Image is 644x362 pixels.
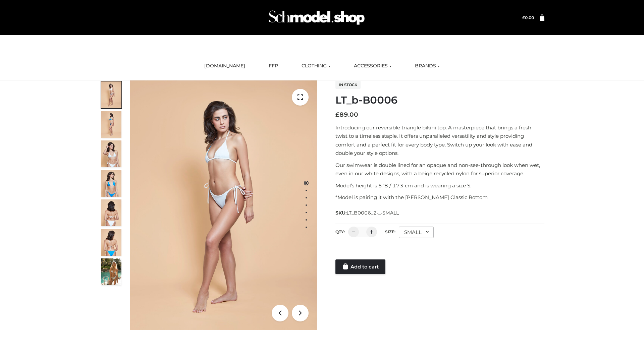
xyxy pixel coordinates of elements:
[130,80,317,330] img: ArielClassicBikiniTop_CloudNine_AzureSky_OW114ECO_1
[101,258,121,285] img: Arieltop_CloudNine_AzureSky2.jpg
[335,259,385,274] a: Add to cart
[101,111,121,138] img: ArielClassicBikiniTop_CloudNine_AzureSky_OW114ECO_2-scaled.jpg
[335,209,399,217] span: SKU:
[335,81,361,89] span: In stock
[335,123,544,158] p: Introducing our reversible triangle bikini top. A masterpiece that brings a fresh twist to a time...
[335,181,544,190] p: Model’s height is 5 ‘8 / 173 cm and is wearing a size S.
[349,59,396,73] a: ACCESSORIES
[264,59,283,73] a: FFP
[335,94,544,106] h1: LT_b-B0006
[199,59,250,73] a: [DOMAIN_NAME]
[410,59,445,73] a: BRANDS
[522,15,534,20] a: £0.00
[266,4,367,31] img: Schmodel Admin 964
[335,229,345,234] label: QTY:
[399,227,434,238] div: SMALL
[335,111,358,118] bdi: 89.00
[335,161,544,178] p: Our swimwear is double lined for an opaque and non-see-through look when wet, even in our white d...
[522,15,534,20] bdi: 0.00
[335,111,339,118] span: £
[101,199,121,226] img: ArielClassicBikiniTop_CloudNine_AzureSky_OW114ECO_7-scaled.jpg
[101,140,121,167] img: ArielClassicBikiniTop_CloudNine_AzureSky_OW114ECO_3-scaled.jpg
[335,193,544,202] p: *Model is pairing it with the [PERSON_NAME] Classic Bottom
[101,81,121,108] img: ArielClassicBikiniTop_CloudNine_AzureSky_OW114ECO_1-scaled.jpg
[346,210,399,216] span: LT_B0006_2-_-SMALL
[101,229,121,256] img: ArielClassicBikiniTop_CloudNine_AzureSky_OW114ECO_8-scaled.jpg
[101,170,121,197] img: ArielClassicBikiniTop_CloudNine_AzureSky_OW114ECO_4-scaled.jpg
[522,15,525,20] span: £
[385,229,395,234] label: Size:
[297,59,335,73] a: CLOTHING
